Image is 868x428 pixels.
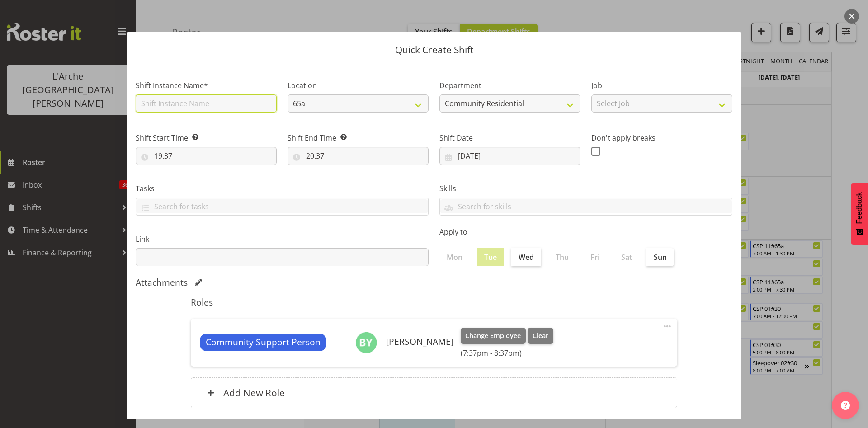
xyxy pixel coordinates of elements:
[191,297,677,308] h5: Roles
[855,192,863,224] span: Feedback
[288,80,429,91] label: Location
[439,147,580,165] input: Click to select...
[646,248,674,266] label: Sun
[548,248,576,266] label: Thu
[439,248,470,266] label: Mon
[591,80,732,91] label: Job
[439,132,580,143] label: Shift Date
[223,387,285,399] h6: Add New Role
[136,183,429,194] label: Tasks
[136,199,428,213] input: Search for tasks
[583,248,607,266] label: Fri
[355,332,377,353] img: bryan-yamson2040.jpg
[591,132,732,143] label: Don't apply breaks
[851,183,868,245] button: Feedback - Show survey
[136,234,429,245] label: Link
[386,337,453,347] h6: [PERSON_NAME]
[439,80,580,91] label: Department
[206,336,321,349] span: Community Support Person
[136,147,277,165] input: Click to select...
[288,147,429,165] input: Click to select...
[439,226,732,237] label: Apply to
[136,94,277,113] input: Shift Instance Name
[841,401,850,410] img: help-xxl-2.png
[461,348,553,357] h6: (7:37pm - 8:37pm)
[136,277,188,288] h5: Attachments
[136,80,277,91] label: Shift Instance Name*
[461,328,526,344] button: Change Employee
[528,328,553,344] button: Clear
[465,331,521,341] span: Change Employee
[136,132,277,143] label: Shift Start Time
[533,331,548,341] span: Clear
[477,248,504,266] label: Tue
[614,248,639,266] label: Sat
[511,248,541,266] label: Wed
[440,199,732,213] input: Search for skills
[136,45,732,55] p: Quick Create Shift
[439,183,732,194] label: Skills
[288,132,429,143] label: Shift End Time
